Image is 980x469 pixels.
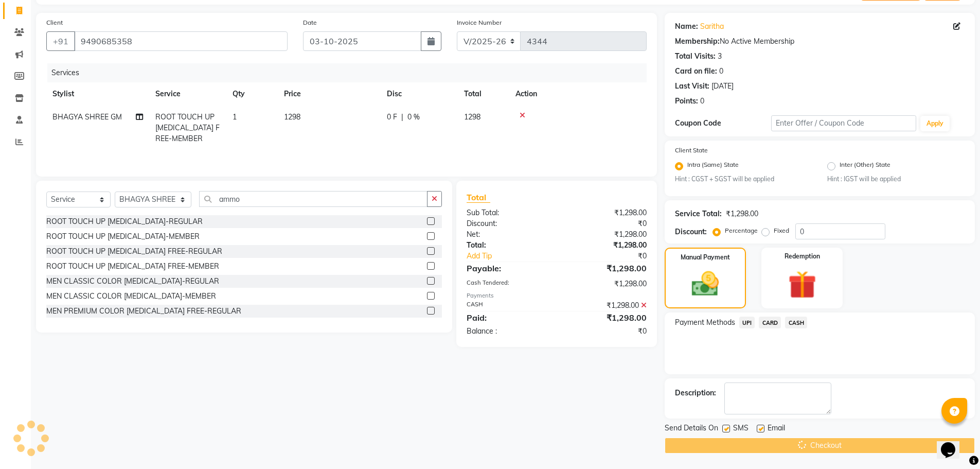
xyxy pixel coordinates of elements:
a: Saritha [700,21,724,32]
input: Search by Name/Mobile/Email/Code [74,31,288,51]
label: Invoice Number [457,18,502,27]
span: CASH [785,317,807,328]
div: MEN PREMIUM COLOR [MEDICAL_DATA] FREE-REGULAR [46,306,241,317]
div: Paid: [459,311,557,324]
div: Name: [675,21,698,32]
span: 0 % [407,112,420,123]
div: Net: [459,229,557,240]
div: ₹1,298.00 [557,229,654,240]
label: Inter (Other) State [840,160,890,172]
small: Hint : IGST will be applied [827,175,965,184]
div: ₹0 [557,218,654,229]
div: Last Visit: [675,81,709,92]
div: MEN CLASSIC COLOR [MEDICAL_DATA]-MEMBER [46,291,216,302]
div: ₹0 [573,251,654,262]
input: Search or Scan [199,191,428,207]
span: SMS [733,423,749,436]
div: Membership: [675,36,720,47]
div: 0 [700,96,704,107]
label: Client State [675,146,708,155]
label: Client [46,18,63,27]
span: 0 F [387,112,397,123]
div: Service Total: [675,209,722,219]
div: ₹1,298.00 [557,311,654,324]
th: Qty [226,82,278,106]
button: +91 [46,31,75,51]
div: ₹1,298.00 [726,209,758,219]
div: Discount: [459,218,557,229]
div: [DATE] [711,81,734,92]
div: ₹1,298.00 [557,300,654,311]
div: ₹0 [557,326,654,337]
span: ROOT TOUCH UP [MEDICAL_DATA] FREE-MEMBER [155,112,220,143]
div: Sub Total: [459,207,557,218]
th: Price [278,82,381,106]
th: Action [509,82,647,106]
label: Fixed [774,226,789,235]
div: ROOT TOUCH UP [MEDICAL_DATA]-MEMBER [46,231,200,242]
div: Card on file: [675,66,717,77]
span: | [401,112,403,123]
span: Total [467,192,490,203]
div: No Active Membership [675,36,965,47]
span: 1298 [464,112,480,121]
small: Hint : CGST + SGST will be applied [675,175,812,184]
div: Balance : [459,326,557,337]
input: Enter Offer / Coupon Code [771,115,916,131]
span: UPI [739,317,755,328]
button: Apply [920,116,950,131]
div: ₹1,298.00 [557,279,654,289]
th: Disc [381,82,458,106]
span: CARD [759,317,781,328]
label: Date [303,18,317,27]
label: Redemption [785,252,820,261]
label: Intra (Same) State [687,160,739,172]
label: Manual Payment [681,253,730,262]
label: Percentage [725,226,758,235]
div: Payable: [459,262,557,274]
th: Total [458,82,509,106]
div: ROOT TOUCH UP [MEDICAL_DATA] FREE-MEMBER [46,261,219,272]
img: _gift.svg [779,267,825,302]
span: Email [768,423,785,436]
div: Points: [675,96,698,107]
div: ₹1,298.00 [557,207,654,218]
a: Add Tip [459,251,573,262]
div: Cash Tendered: [459,279,557,289]
div: Services [47,63,654,82]
div: Total Visits: [675,51,716,62]
div: CASH [459,300,557,311]
span: BHAGYA SHREE GM [52,112,122,121]
span: 1298 [284,112,300,121]
div: 0 [719,66,723,77]
th: Stylist [46,82,149,106]
iframe: chat widget [937,428,970,459]
div: Coupon Code [675,118,772,129]
span: 1 [233,112,237,121]
div: MEN CLASSIC COLOR [MEDICAL_DATA]-REGULAR [46,276,219,287]
div: ₹1,298.00 [557,240,654,251]
div: ROOT TOUCH UP [MEDICAL_DATA]-REGULAR [46,216,203,227]
img: _cash.svg [683,268,727,300]
div: Discount: [675,227,707,237]
div: Total: [459,240,557,251]
span: Send Details On [665,423,718,436]
div: 3 [718,51,722,62]
div: ROOT TOUCH UP [MEDICAL_DATA] FREE-REGULAR [46,246,222,257]
span: Payment Methods [675,317,735,328]
th: Service [149,82,226,106]
div: Payments [467,291,646,300]
div: Description: [675,388,716,398]
div: ₹1,298.00 [557,262,654,274]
